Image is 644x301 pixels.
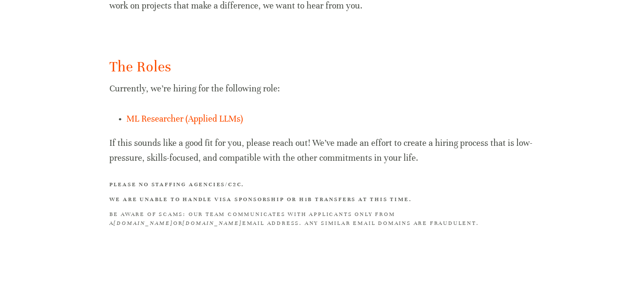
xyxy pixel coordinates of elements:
[109,136,535,165] p: If this sounds like a good fit for you, please reach out! We’ve made an effort to create a hiring...
[109,81,535,96] p: Currently, we’re hiring for the following role:
[109,210,535,228] h3: BE AWARE OF SCAMS: Our team communicates with applicants only from a or email address. Any simila...
[109,196,412,203] strong: We are unable to handle visa sponsorship or H1B transfers at this time.
[183,220,242,227] em: [DOMAIN_NAME]
[109,181,245,188] strong: Please no staffing agencies/C2C.
[126,114,243,124] a: ML Researcher (Applied LLMs)
[114,220,173,227] em: [DOMAIN_NAME]
[109,57,535,77] h2: The Roles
